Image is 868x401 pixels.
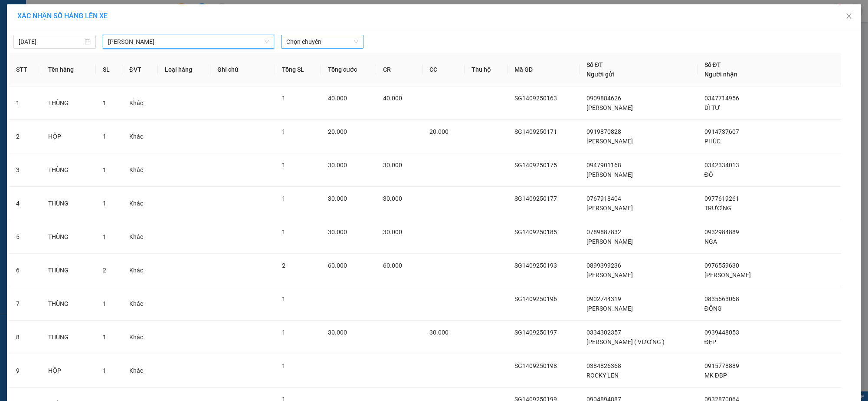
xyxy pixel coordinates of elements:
[586,262,621,269] span: 0899399236
[96,53,122,86] th: SL
[328,195,347,202] span: 30.000
[586,195,621,202] span: 0767918404
[704,338,716,345] span: ĐẸP
[586,338,665,345] span: [PERSON_NAME] ( VƯƠNG )
[586,295,621,302] span: 0902744319
[586,305,633,312] span: [PERSON_NAME]
[158,53,211,86] th: Loại hàng
[514,195,557,202] span: SG1409250177
[41,254,95,287] td: THÙNG
[704,238,717,245] span: NGA
[328,162,347,169] span: 30.000
[282,295,285,302] span: 1
[9,53,41,86] th: STT
[586,138,633,145] span: [PERSON_NAME]
[328,229,347,235] span: 30.000
[122,254,158,287] td: Khác
[282,128,285,135] span: 1
[122,287,158,321] td: Khác
[9,187,41,220] td: 4
[122,220,158,254] td: Khác
[845,13,852,20] span: close
[508,53,580,86] th: Mã GD
[41,153,95,187] td: THÙNG
[41,220,95,254] td: THÙNG
[514,229,557,235] span: SG1409250185
[586,162,621,169] span: 0947901168
[103,233,106,240] span: 1
[383,195,402,202] span: 30.000
[704,372,727,379] span: MK ĐBP
[383,95,402,102] span: 40.000
[704,61,721,68] span: Số ĐT
[103,200,106,207] span: 1
[376,53,423,86] th: CR
[122,120,158,153] td: Khác
[514,128,557,135] span: SG1409250171
[41,287,95,321] td: THÙNG
[41,187,95,220] td: THÙNG
[586,104,633,111] span: [PERSON_NAME]
[514,329,557,336] span: SG1409250197
[704,71,737,78] span: Người nhận
[108,35,269,48] span: Hồ Chí Minh - Cao Lãnh
[103,99,106,106] span: 1
[282,229,285,235] span: 1
[429,128,449,135] span: 20.000
[9,321,41,354] td: 8
[328,128,347,135] span: 20.000
[704,138,721,145] span: PHÚC
[704,162,739,169] span: 0342334013
[586,372,619,379] span: ROCKY LEN
[41,354,95,388] td: HỘP
[586,61,603,68] span: Số ĐT
[103,367,106,374] span: 1
[122,86,158,120] td: Khác
[103,300,106,307] span: 1
[17,12,108,20] span: XÁC NHẬN SỐ HÀNG LÊN XE
[586,272,633,278] span: [PERSON_NAME]
[465,53,508,86] th: Thu hộ
[328,95,347,102] span: 40.000
[122,53,158,86] th: ĐVT
[328,329,347,336] span: 30.000
[586,171,633,178] span: [PERSON_NAME]
[586,329,621,336] span: 0334302357
[321,53,376,86] th: Tổng cước
[429,329,449,336] span: 30.000
[328,262,347,269] span: 60.000
[704,305,722,312] span: ĐỒNG
[514,95,557,102] span: SG1409250163
[9,354,41,388] td: 9
[704,362,739,369] span: 0915778889
[9,220,41,254] td: 5
[704,329,739,336] span: 0939448053
[210,53,275,86] th: Ghi chú
[103,166,106,173] span: 1
[586,362,621,369] span: 0384826368
[41,321,95,354] td: THÙNG
[9,287,41,321] td: 7
[282,262,285,269] span: 2
[383,262,402,269] span: 60.000
[19,37,83,46] input: 15/09/2025
[122,321,158,354] td: Khác
[704,171,713,178] span: ĐÔ
[586,95,621,102] span: 0909884626
[704,295,739,302] span: 0835563068
[514,295,557,302] span: SG1409250196
[275,53,321,86] th: Tổng SL
[383,162,402,169] span: 30.000
[9,86,41,120] td: 1
[41,53,95,86] th: Tên hàng
[586,205,633,212] span: [PERSON_NAME]
[586,71,614,78] span: Người gửi
[264,39,269,44] span: down
[103,267,106,274] span: 2
[103,133,106,140] span: 1
[514,362,557,369] span: SG1409250198
[704,262,739,269] span: 0976559630
[514,262,557,269] span: SG1409250193
[837,4,861,29] button: Close
[122,187,158,220] td: Khác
